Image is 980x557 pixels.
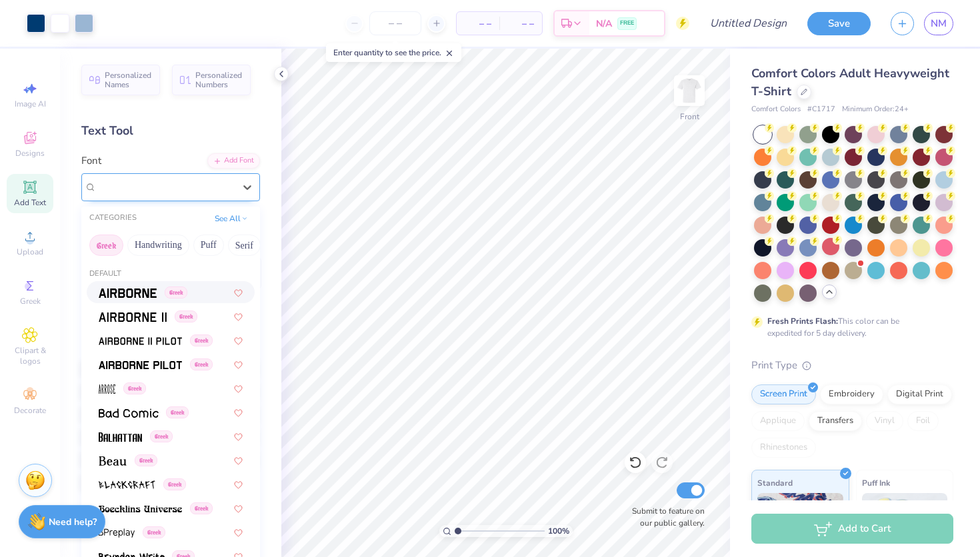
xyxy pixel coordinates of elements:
[596,17,612,31] span: N/A
[507,17,534,31] span: – –
[548,525,569,537] span: 100 %
[887,384,952,404] div: Digital Print
[326,43,461,62] div: Enter quantity to see the price.
[751,65,949,99] span: Comfort Colors Adult Heavyweight T-Shirt
[751,384,816,404] div: Screen Print
[195,71,243,89] span: Personalized Numbers
[807,12,871,35] button: Save
[193,235,224,256] button: Puff
[7,345,53,366] span: Clipart & logos
[99,312,167,322] img: Airborne II
[862,476,890,490] span: Puff Ink
[924,12,953,35] a: NM
[228,235,261,256] button: Serif
[99,360,182,370] img: Airborne Pilot
[14,405,46,416] span: Decorate
[15,99,46,109] span: Image AI
[81,122,260,140] div: Text Tool
[150,430,173,442] span: Greek
[143,526,165,538] span: Greek
[842,104,909,115] span: Minimum Order: 24 +
[20,296,41,306] span: Greek
[99,480,155,490] img: Blackcraft
[620,19,634,28] span: FREE
[99,456,127,466] img: Beau
[123,382,146,394] span: Greek
[676,77,703,104] img: Front
[931,16,947,31] span: NM
[17,247,43,257] span: Upload
[207,153,260,169] div: Add Font
[127,235,189,256] button: Handwriting
[175,310,197,322] span: Greek
[89,213,137,224] div: CATEGORIES
[81,269,260,280] div: Default
[809,411,862,431] div: Transfers
[907,411,939,431] div: Foil
[89,235,123,256] button: Greek
[820,384,883,404] div: Embroidery
[49,516,97,528] strong: Need help?
[99,288,157,298] img: Airborne
[15,148,45,159] span: Designs
[190,334,213,346] span: Greek
[99,408,159,418] img: Bad Comic
[99,528,135,538] img: BPreplay
[105,71,152,89] span: Personalized Names
[680,111,699,123] div: Front
[767,315,931,339] div: This color can be expedited for 5 day delivery.
[190,502,213,514] span: Greek
[99,336,182,346] img: Airborne II Pilot
[866,411,903,431] div: Vinyl
[465,17,491,31] span: – –
[625,505,705,529] label: Submit to feature on our public gallery.
[757,476,793,490] span: Standard
[163,478,186,490] span: Greek
[751,358,953,373] div: Print Type
[99,432,142,442] img: Balhattan
[751,411,805,431] div: Applique
[166,406,189,418] span: Greek
[81,153,101,169] label: Font
[135,454,157,466] span: Greek
[767,316,838,326] strong: Fresh Prints Flash:
[190,358,213,370] span: Greek
[807,104,835,115] span: # C1717
[99,504,182,514] img: Boecklins Universe
[699,10,797,37] input: Untitled Design
[14,197,46,208] span: Add Text
[99,384,115,394] img: Arrose
[369,11,421,35] input: – –
[165,286,187,298] span: Greek
[751,104,801,115] span: Comfort Colors
[751,438,816,458] div: Rhinestones
[211,212,252,225] button: See All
